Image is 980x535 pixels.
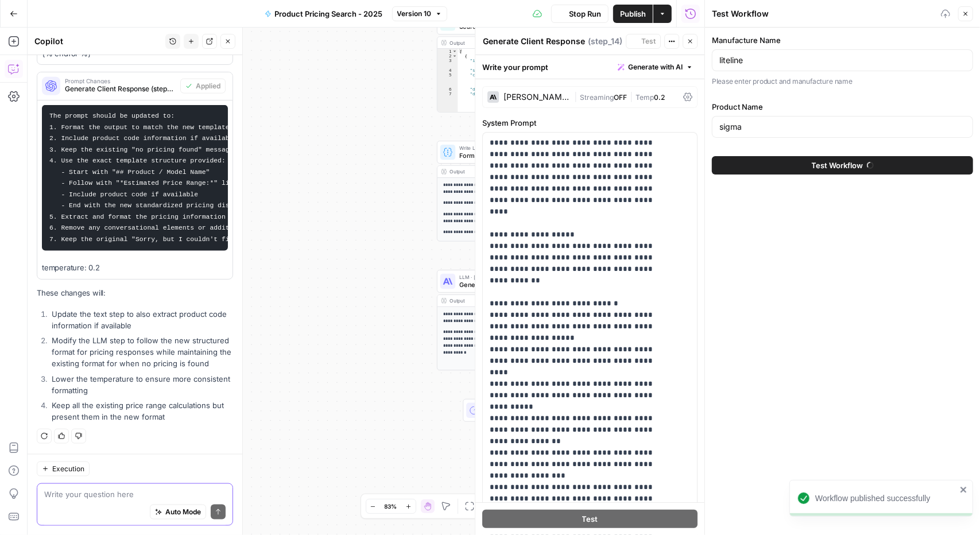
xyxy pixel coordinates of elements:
div: Output [450,297,557,304]
span: OFF [614,93,627,102]
span: Generate with AI [628,62,683,72]
span: | [627,91,636,102]
p: Please enter product and manufacture name [712,76,973,87]
button: Execution [37,462,90,476]
button: Generate with AI [613,60,698,75]
li: Modify the LLM step to follow the new structured format for pricing responses while maintaining t... [49,335,233,369]
span: Product Pricing Search - 2025 [275,8,383,20]
button: Publish [613,5,653,23]
div: 7 [437,91,458,120]
span: Prompt Changes [65,78,176,84]
span: Generate Client Response (step_14) [65,84,176,94]
div: Output [450,168,557,175]
label: Product Name [712,101,973,113]
div: 4 [437,68,458,72]
button: Test [626,34,661,49]
span: Stop Run [569,8,601,20]
button: Auto Mode [150,505,206,520]
span: Search Products [459,22,556,32]
button: Version 10 [392,6,447,21]
li: Lower the temperature to ensure more consistent formatting [49,373,233,396]
div: 5 [437,72,458,87]
button: close [960,485,968,494]
span: Toggle code folding, rows 1 through 98 [452,49,458,53]
span: Temp [636,93,654,102]
code: The prompt should be updated to: 1. Format the output to match the new template structure when pr... [49,113,464,243]
label: System Prompt [482,117,698,129]
span: 0.2 [654,93,665,102]
div: Output [450,39,557,46]
span: Version 10 [397,9,432,19]
label: Manufacture Name [712,34,973,46]
span: Auto Mode [165,507,201,517]
button: Applied [180,79,226,94]
span: Applied [196,81,220,91]
span: Streaming [580,93,614,102]
li: Keep all the existing price range calculations but present them in the new format [49,400,233,422]
span: | [574,91,580,102]
div: [PERSON_NAME] 4 [503,93,570,101]
button: Product Pricing Search - 2025 [258,5,390,23]
p: temperature: 0.2 [42,262,228,274]
span: Toggle code folding, rows 2 through 21 [452,53,458,58]
div: Write your prompt [475,55,704,79]
li: Update the text step to also extract product code information if available [49,308,233,331]
button: Stop Run [551,5,609,23]
span: Publish [620,8,646,20]
span: ( step_14 ) [588,36,622,47]
textarea: Generate Client Response [483,36,585,47]
span: Test [582,513,598,525]
div: 3 [437,59,458,68]
span: Format Search Results [459,151,558,161]
div: 1 [437,49,458,53]
div: Workflow published successfully [815,493,956,504]
span: Generate Client Response [459,280,556,290]
div: 2 [437,53,458,58]
button: Test [482,510,698,528]
button: Test Workflow [712,156,973,175]
span: Execution [52,464,84,474]
div: 6 [437,87,458,91]
span: LLM · [PERSON_NAME] 4 [459,273,556,281]
div: Copilot [34,36,162,47]
span: Test Workflow [812,160,863,171]
span: 83% [385,502,397,511]
div: EndOutput [437,399,584,422]
span: Test [641,36,656,46]
p: These changes will: [37,287,233,299]
div: Search ProductsOutput[ { "id":"vsdid:4977334:rid :9j9Tfy2N8J9zkq9mML8vv:cid:47421336", "score":0.... [437,12,584,113]
span: Write Liquid Text [459,144,558,152]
